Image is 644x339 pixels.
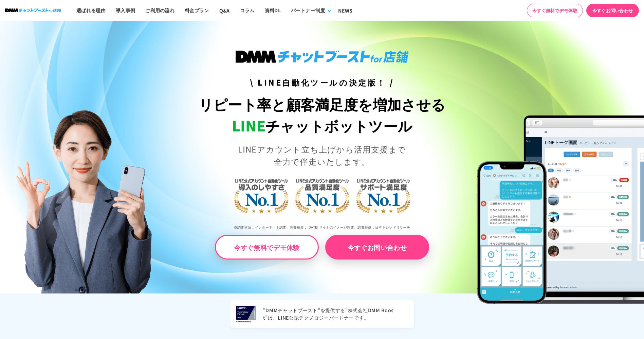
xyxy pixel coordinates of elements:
div: パートナー制度 [291,7,325,14]
img: LINE公式アカウント自動化ツール導入のしやすさNo.1｜LINE公式アカウント自動化ツール品質満足度No.1｜LINE公式アカウント自動化ツールサポート満足度No.1 [212,152,433,237]
a: 今すぐお問い合わせ [586,4,639,17]
h1: リピート率と顧客満足度を増加させる チャットボットツール [161,93,483,136]
p: LINEアカウント立ち上げから活用支援まで 全力で伴走いたします。 [161,143,483,167]
span: LINE [232,115,265,136]
h3: \ LINE自動化ツールの決定版！ / [161,76,483,88]
p: “DMMチャットブースト“を提供する“株式会社DMM Boost”は、LINE公認テクノロジーパートナーです。 [263,307,408,322]
a: 今すぐ無料でデモ体験 [527,4,583,17]
p: ※調査方法：インターネット調査、調査概要：[DATE] サイトのイメージ調査、調査提供：日本トレンドリサーチ [161,220,483,235]
img: ロゴ [5,8,61,12]
a: 今すぐ無料でデモ体験 [215,235,319,260]
a: 今すぐお問い合わせ [325,235,429,260]
img: LINEヤフー Technology Partner 2025 [236,306,256,322]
